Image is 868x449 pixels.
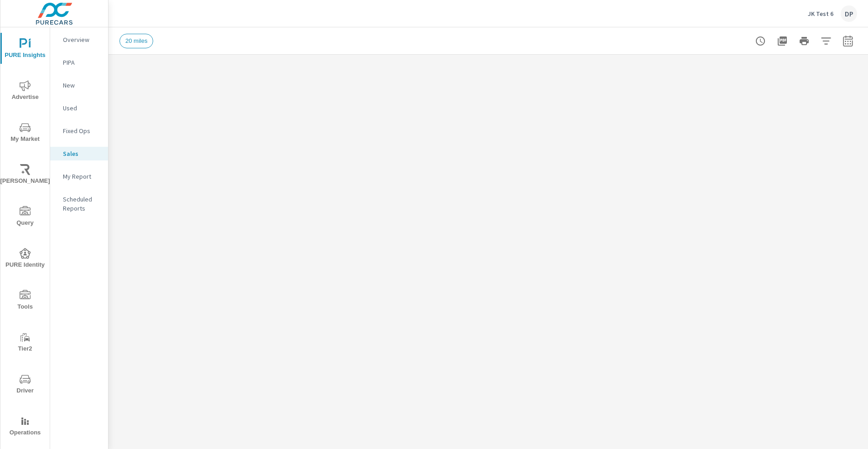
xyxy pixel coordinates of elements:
button: Make Fullscreen [806,365,821,379]
p: PIPA [63,58,101,67]
div: Sales [50,147,108,160]
div: Scheduled Reports [50,192,108,215]
div: Overview [50,33,108,46]
p: New [63,81,101,90]
button: Apply Filters [817,32,835,50]
p: Scheduled Reports [63,195,101,213]
span: Advertise [3,80,47,103]
p: Overview [63,35,101,44]
p: Fixed Ops [63,126,101,135]
button: Make Fullscreen [824,66,839,80]
div: Fixed Ops [50,124,108,138]
p: Used [63,103,101,113]
span: PURE Insights [3,38,47,61]
p: Last 30 days [250,82,287,93]
div: PIPA [50,56,108,69]
span: Save this to your personalized report [210,66,224,80]
p: JK Test 6 [808,10,833,18]
button: Minimize Widget [842,365,857,379]
span: My Market [3,122,47,145]
h5: Inventory Summary [123,371,203,380]
span: [PERSON_NAME] [3,164,47,186]
button: Select Date Range [839,32,857,50]
p: Sales [63,149,101,158]
span: Operations [3,416,47,438]
span: 20 miles [120,37,153,44]
span: Save this to your personalized report [824,365,839,379]
span: Query [3,206,47,228]
button: "Export Report to PDF" [773,32,791,50]
p: Last 30 days [123,82,160,93]
h5: Sales Overview By Date [250,72,346,81]
span: Tier2 [3,332,47,354]
span: PURE Identity [3,248,47,270]
h5: Sales Totals [123,72,172,81]
span: Driver [3,374,47,396]
span: Tools [3,290,47,312]
div: New [50,78,108,92]
div: My Report [50,170,108,183]
button: Print Report [795,32,813,50]
span: Save this to your personalized report [842,66,857,80]
div: DP [841,5,857,22]
p: Last 30 days [123,381,160,392]
p: My Report [63,172,101,181]
div: Used [50,101,108,115]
